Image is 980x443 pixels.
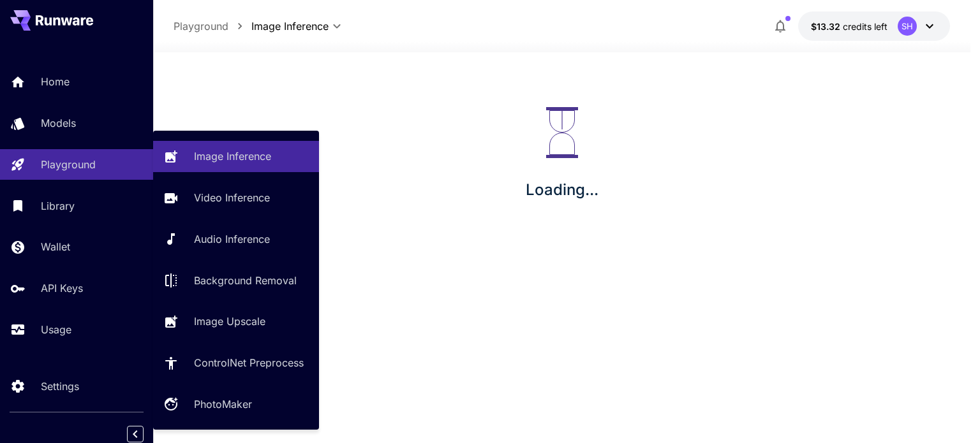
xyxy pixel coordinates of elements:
[174,18,228,34] p: Playground
[843,21,887,32] span: credits left
[194,355,304,370] p: ControlNet Preprocess
[898,17,917,36] div: SH
[41,115,76,131] p: Models
[251,18,329,34] span: Image Inference
[194,231,270,247] p: Audio Inference
[153,265,319,296] a: Background Removal
[41,280,83,296] p: API Keys
[41,379,79,394] p: Settings
[127,426,144,442] button: Collapse sidebar
[41,239,70,254] p: Wallet
[194,149,271,164] p: Image Inference
[811,20,887,33] div: $13.3175
[174,18,251,34] nav: breadcrumb
[153,182,319,214] a: Video Inference
[41,198,75,214] p: Library
[526,178,598,201] p: Loading...
[194,190,270,205] p: Video Inference
[41,322,71,337] p: Usage
[41,74,70,89] p: Home
[811,21,843,32] span: $13.32
[153,141,319,172] a: Image Inference
[153,389,319,420] a: PhotoMaker
[41,157,96,172] p: Playground
[194,273,297,288] p: Background Removal
[153,224,319,255] a: Audio Inference
[153,347,319,379] a: ControlNet Preprocess
[194,314,265,329] p: Image Upscale
[194,396,252,412] p: PhotoMaker
[798,11,950,41] button: $13.3175
[153,306,319,337] a: Image Upscale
